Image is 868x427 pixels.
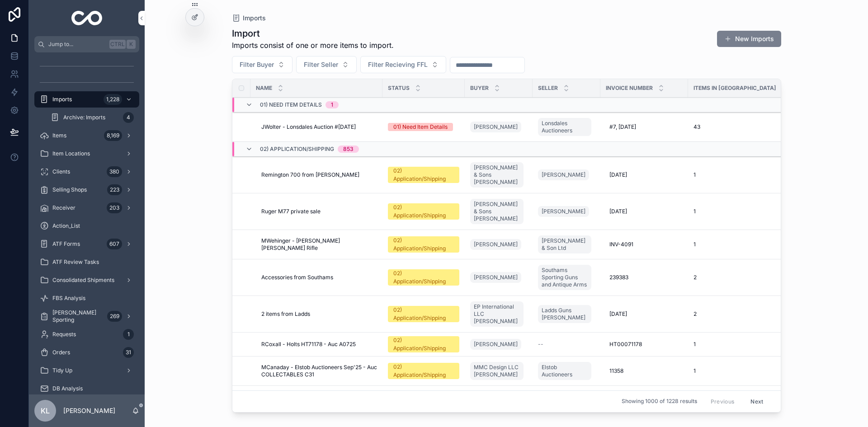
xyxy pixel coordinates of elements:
[52,367,72,374] span: Tidy Up
[470,160,527,189] a: [PERSON_NAME] & Sons [PERSON_NAME]
[538,265,591,290] a: Southams Sporting Guns and Antique Arms
[693,274,697,281] span: 2
[52,222,80,230] span: Action_List
[393,336,454,352] div: 02) Application/Shipping
[45,109,139,126] a: Archive: Imports4
[542,237,588,252] span: [PERSON_NAME] & Son Ltd
[261,364,377,378] a: MCanaday - Elstob Auctioneers Sep'25 - Auc COLLECTABLES C31
[360,56,446,73] button: Select Button
[52,258,99,266] span: ATF Review Tasks
[542,307,588,321] span: Ladds Guns [PERSON_NAME]
[470,239,521,250] a: [PERSON_NAME]
[52,295,85,302] span: FBS Analysis
[609,274,628,281] span: 239383
[693,241,696,248] span: 1
[34,218,139,234] a: Action_List
[538,84,558,92] span: Seller
[609,123,636,131] span: #7, [DATE]
[393,306,454,322] div: 02) Application/Shipping
[388,236,459,253] a: 02) Application/Shipping
[107,166,122,177] div: 380
[474,341,518,348] span: [PERSON_NAME]
[693,310,776,318] a: 2
[34,272,139,288] a: Consolidated Shipments
[606,337,683,352] a: HT00071178
[71,11,103,25] img: App logo
[538,341,543,348] span: --
[304,60,338,69] span: Filter Seller
[388,269,459,286] a: 02) Application/Shipping
[538,341,595,348] a: --
[542,120,588,134] span: Lonsdales Auctioneers
[542,208,585,215] span: [PERSON_NAME]
[388,167,459,183] a: 02) Application/Shipping
[260,145,334,153] span: 02) Application/Shipping
[52,349,70,356] span: Orders
[393,363,454,379] div: 02) Application/Shipping
[693,274,776,281] a: 2
[34,380,139,397] a: DB Analysis
[388,363,459,379] a: 02) Application/Shipping
[52,385,83,392] span: DB Analysis
[393,236,454,253] div: 02) Application/Shipping
[107,311,122,322] div: 269
[232,56,292,73] button: Select Button
[622,398,697,405] span: Showing 1000 of 1228 results
[261,341,377,348] a: RCoxall - Holts HT71178 - Auc A0725
[474,274,518,281] span: [PERSON_NAME]
[261,237,377,252] a: MWehinger - [PERSON_NAME] [PERSON_NAME] Rifle
[63,114,105,121] span: Archive: Imports
[538,360,595,382] a: Elstob Auctioneers
[104,130,122,141] div: 8,169
[107,184,122,195] div: 223
[538,206,589,217] a: [PERSON_NAME]
[393,203,454,220] div: 02) Application/Shipping
[538,263,595,292] a: Southams Sporting Guns and Antique Arms
[296,56,357,73] button: Select Button
[474,241,518,248] span: [PERSON_NAME]
[123,112,134,123] div: 4
[261,310,310,318] span: 2 items from Ladds
[34,290,139,306] a: FBS Analysis
[261,123,377,131] a: JWolter - Lonsdales Auction #[DATE]
[48,41,106,48] span: Jump to...
[52,150,90,157] span: Item Locations
[470,389,527,411] a: MMC Design LLC [PERSON_NAME]
[232,27,394,40] h1: Import
[52,240,80,248] span: ATF Forms
[34,182,139,198] a: Selling Shops223
[52,204,75,211] span: Receiver
[470,300,527,328] a: EP International LLC [PERSON_NAME]
[609,171,627,178] span: [DATE]
[232,14,266,23] a: Imports
[34,326,139,343] a: Requests1
[52,331,76,338] span: Requests
[470,199,524,224] a: [PERSON_NAME] & Sons [PERSON_NAME]
[693,208,776,215] a: 1
[232,40,394,51] span: Imports consist of one or more items to import.
[261,171,377,178] a: Remington 700 from [PERSON_NAME]
[474,123,518,131] span: [PERSON_NAME]
[693,123,776,131] a: 43
[606,84,653,92] span: Invoice Number
[606,204,683,219] a: [DATE]
[470,360,527,382] a: MMC Design LLC [PERSON_NAME]
[538,204,595,219] a: [PERSON_NAME]
[538,362,591,380] a: Elstob Auctioneers
[717,31,781,47] button: New Imports
[693,310,697,318] span: 2
[693,171,696,178] span: 1
[470,162,524,188] a: [PERSON_NAME] & Sons [PERSON_NAME]
[744,394,769,408] button: Next
[34,200,139,216] a: Receiver203
[127,41,135,48] span: K
[470,237,527,252] a: [PERSON_NAME]
[542,267,588,288] span: Southams Sporting Guns and Antique Arms
[538,169,589,180] a: [PERSON_NAME]
[693,367,776,375] a: 1
[256,84,272,92] span: Name
[368,60,428,69] span: Filter Recieving FFL
[470,197,527,226] a: [PERSON_NAME] & Sons [PERSON_NAME]
[606,307,683,321] a: [DATE]
[606,364,683,378] a: 11358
